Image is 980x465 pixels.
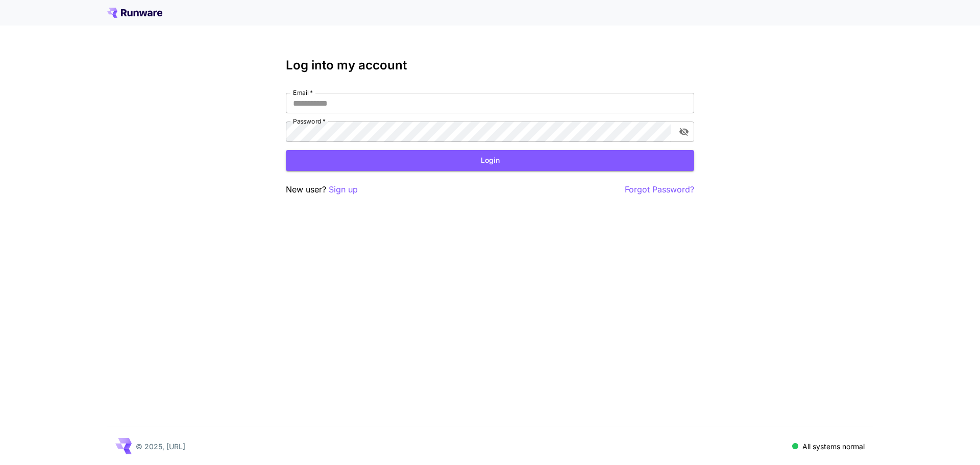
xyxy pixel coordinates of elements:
[675,123,693,141] button: toggle password visibility
[329,183,358,196] button: Sign up
[286,58,694,72] h3: Log into my account
[625,183,694,196] button: Forgot Password?
[802,441,865,452] p: All systems normal
[286,183,358,196] p: New user?
[286,150,694,171] button: Login
[293,117,326,126] label: Password
[136,441,185,452] p: © 2025, [URL]
[293,88,313,97] label: Email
